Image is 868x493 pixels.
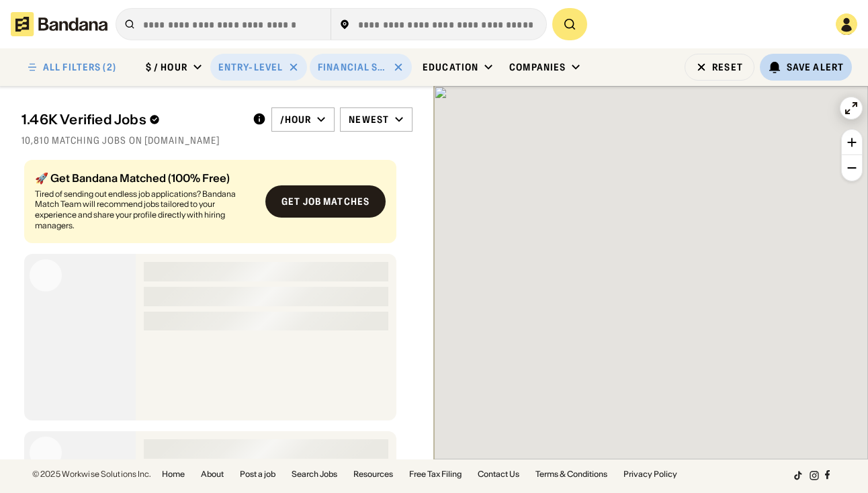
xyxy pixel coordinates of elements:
div: Reset [712,62,743,72]
div: Newest [349,114,389,126]
div: 1.46K Verified Jobs [21,111,242,128]
div: 🚀 Get Bandana Matched (100% Free) [35,173,255,183]
div: $ / hour [146,61,187,73]
div: /hour [280,114,312,126]
div: grid [21,154,413,459]
a: Contact Us [478,470,519,478]
a: Free Tax Filing [409,470,462,478]
a: Search Jobs [292,470,337,478]
div: 10,810 matching jobs on [DOMAIN_NAME] [21,134,413,146]
div: Entry-Level [218,61,283,73]
div: ALL FILTERS (2) [43,62,116,72]
div: Save Alert [787,61,844,73]
a: Privacy Policy [623,470,677,478]
div: © 2025 Workwise Solutions Inc. [32,470,151,478]
a: Post a job [240,470,275,478]
div: Get job matches [281,197,370,206]
div: Financial Services [318,61,388,73]
a: About [201,470,224,478]
div: Education [423,61,478,73]
a: Resources [353,470,393,478]
div: Companies [509,61,566,73]
a: Terms & Conditions [535,470,607,478]
a: Home [162,470,185,478]
img: Bandana logotype [11,12,107,36]
div: Tired of sending out endless job applications? Bandana Match Team will recommend jobs tailored to... [35,189,255,230]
